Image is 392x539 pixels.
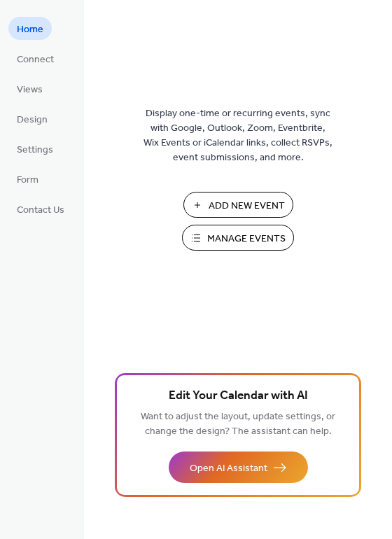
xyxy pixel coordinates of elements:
button: Manage Events [182,225,294,251]
span: Views [17,83,43,97]
span: Design [17,113,48,127]
a: Connect [8,47,62,70]
span: Connect [17,52,54,67]
span: Manage Events [207,232,286,246]
a: Contact Us [8,197,73,220]
a: Home [8,17,52,40]
span: Home [17,22,43,37]
span: Edit Your Calendar with AI [169,386,308,406]
button: Add New Event [183,192,293,218]
span: Want to adjust the layout, update settings, or change the design? The assistant can help. [141,407,335,441]
span: Add New Event [209,199,285,213]
span: Contact Us [17,203,64,218]
button: Open AI Assistant [169,451,308,483]
a: Design [8,107,56,130]
a: Form [8,167,47,190]
a: Settings [8,137,62,160]
a: Views [8,77,51,100]
span: Display one-time or recurring events, sync with Google, Outlook, Zoom, Eventbrite, Wix Events or ... [143,106,332,165]
span: Settings [17,143,53,157]
span: Open AI Assistant [190,461,267,476]
span: Form [17,173,38,188]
